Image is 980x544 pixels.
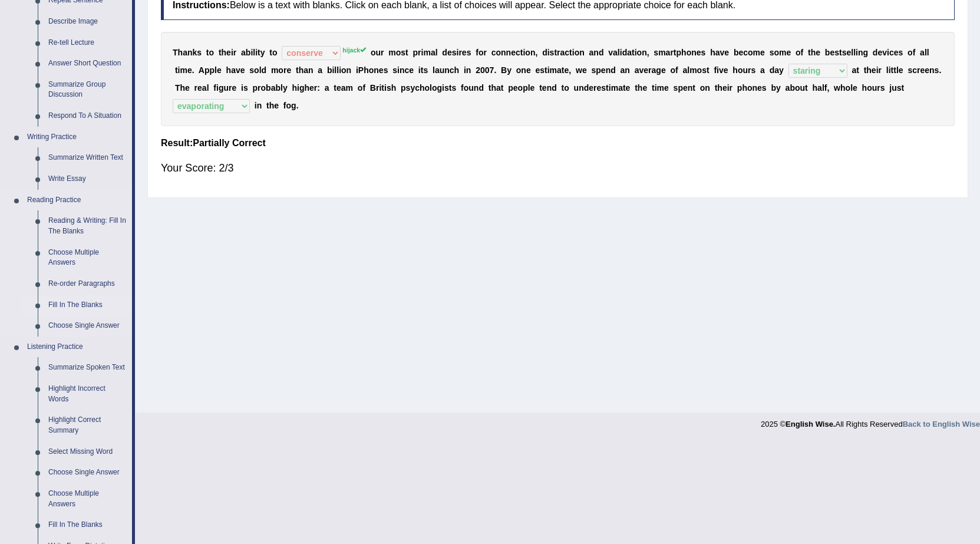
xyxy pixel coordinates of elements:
[648,65,651,75] b: r
[599,48,604,57] b: d
[618,48,620,57] b: l
[358,65,364,75] b: P
[542,48,547,57] b: d
[435,48,438,57] b: l
[779,65,784,75] b: y
[43,53,132,74] a: Answer Short Question
[483,48,486,57] b: r
[753,48,760,57] b: m
[557,48,560,57] b: r
[194,83,197,93] b: r
[896,65,899,75] b: l
[743,48,748,57] b: c
[908,48,913,57] b: o
[458,48,461,57] b: r
[192,65,194,75] b: .
[507,65,512,75] b: y
[43,273,132,295] a: Re-order Paragraphs
[724,65,728,75] b: e
[342,47,366,54] sup: hijack
[656,65,661,75] b: g
[748,65,751,75] b: r
[620,48,622,57] b: i
[864,65,867,75] b: t
[334,65,336,75] b: l
[516,48,520,57] b: c
[421,65,424,75] b: t
[774,65,779,75] b: a
[485,65,490,75] b: 0
[423,65,428,75] b: s
[535,65,540,75] b: e
[899,65,903,75] b: e
[22,337,132,358] a: Listening Practice
[796,48,801,57] b: o
[480,65,485,75] b: 0
[681,48,687,57] b: h
[442,48,447,57] b: d
[808,48,811,57] b: t
[710,48,715,57] b: h
[175,83,180,93] b: T
[675,65,678,75] b: f
[689,65,697,75] b: m
[886,65,889,75] b: l
[364,65,369,75] b: h
[866,65,872,75] b: h
[719,65,724,75] b: v
[187,65,192,75] b: e
[682,65,687,75] b: a
[702,65,707,75] b: s
[565,48,569,57] b: c
[43,462,132,483] a: Choose Single Answer
[863,48,869,57] b: g
[433,65,435,75] b: l
[397,65,400,75] b: i
[401,48,405,57] b: s
[903,420,980,428] a: Back to English Wise
[627,48,632,57] b: a
[582,65,587,75] b: e
[851,48,853,57] b: l
[210,65,215,75] b: p
[392,65,397,75] b: s
[816,48,820,57] b: e
[332,65,334,75] b: i
[450,65,454,75] b: c
[591,65,596,75] b: s
[545,65,547,75] b: t
[523,48,525,57] b: i
[526,65,531,75] b: e
[701,48,706,57] b: s
[454,65,460,75] b: h
[43,210,132,242] a: Reading & Writing: Fill In The Blanks
[839,48,842,57] b: t
[447,48,452,57] b: e
[920,65,925,75] b: e
[452,48,457,57] b: s
[760,65,765,75] b: a
[43,11,132,32] a: Describe Image
[811,48,816,57] b: h
[479,48,484,57] b: o
[185,83,190,93] b: e
[611,65,616,75] b: d
[339,65,341,75] b: i
[654,48,658,57] b: s
[853,48,856,57] b: l
[356,65,358,75] b: i
[43,315,132,337] a: Choose Single Answer
[413,48,418,57] b: p
[400,65,405,75] b: n
[899,48,903,57] b: s
[308,65,314,75] b: n
[258,48,260,57] b: t
[707,65,710,75] b: t
[872,65,876,75] b: e
[173,48,178,57] b: T
[724,48,729,57] b: e
[178,65,180,75] b: i
[43,515,132,536] a: Fill In The Blanks
[22,127,132,148] a: Writing Practice
[925,48,927,57] b: l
